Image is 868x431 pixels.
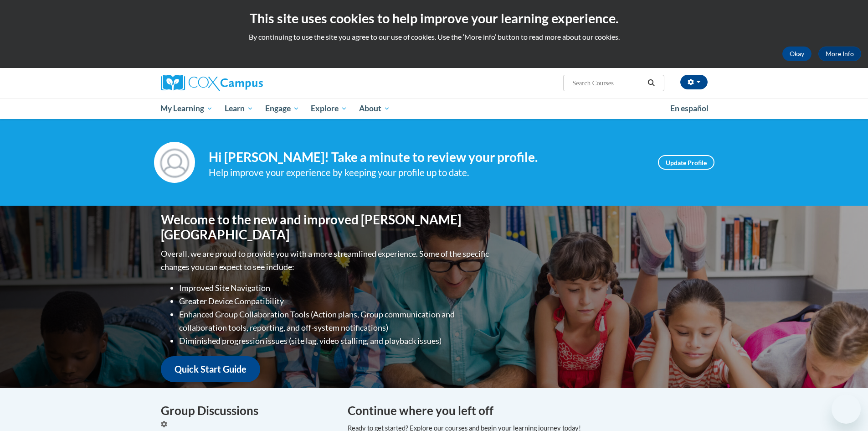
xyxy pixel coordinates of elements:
[348,402,708,420] h4: Continue where you left off
[179,308,491,334] li: Enhanced Group Collaboration Tools (Action plans, Group communication and collaboration tools, re...
[644,78,658,88] button: Search
[818,47,861,61] a: More Info
[155,98,219,119] a: My Learning
[259,98,305,119] a: Engage
[179,334,491,348] li: Diminished progression issues (site lag, video stalling, and playback issues)
[219,98,259,119] a: Learn
[179,295,491,308] li: Greater Device Compatibility
[664,99,714,118] a: En español
[359,103,390,114] span: About
[161,212,491,243] h1: Welcome to the new and improved [PERSON_NAME][GEOGRAPHIC_DATA]
[832,395,861,424] iframe: Button to launch messaging window
[161,402,334,420] h4: Group Discussions
[209,165,644,180] div: Help improve your experience by keeping your profile up to date.
[670,104,709,113] span: En español
[154,142,195,183] img: Profile Image
[305,98,353,119] a: Explore
[7,32,861,42] p: By continuing to use the site you agree to our use of cookies. Use the ‘More info’ button to read...
[160,103,213,114] span: My Learning
[658,155,714,170] a: Update Profile
[782,47,812,61] button: Okay
[179,281,491,295] li: Improved Site Navigation
[680,75,708,89] button: Account Settings
[265,103,299,114] span: Engage
[225,103,253,114] span: Learn
[7,9,861,27] h2: This site uses cookies to help improve your learning experience.
[147,98,721,119] div: Main menu
[161,75,334,91] a: Cox Campus
[209,150,644,165] h4: Hi [PERSON_NAME]! Take a minute to review your profile.
[161,75,263,91] img: Cox Campus
[161,356,260,382] a: Quick Start Guide
[161,247,491,274] p: Overall, we are proud to provide you with a more streamlined experience. Some of the specific cha...
[353,98,396,119] a: About
[311,103,347,114] span: Explore
[571,78,644,88] input: Search Courses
